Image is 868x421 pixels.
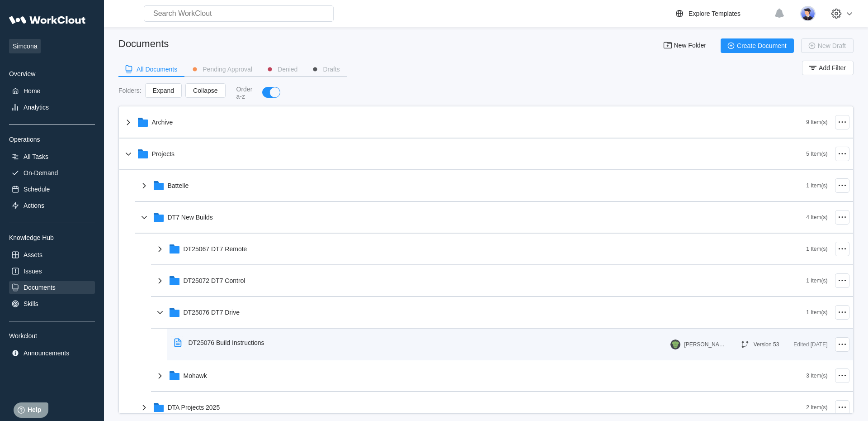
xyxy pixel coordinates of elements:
div: Version 53 [754,341,779,348]
div: Knowledge Hub [9,234,95,241]
div: 1 Item(s) [806,277,827,284]
img: user-5.png [800,6,816,21]
div: Pending Approval [203,66,252,72]
div: 1 Item(s) [806,246,827,252]
div: DT7 New Builds [168,214,213,221]
div: 2 Item(s) [806,404,827,411]
span: Create Document [737,43,787,49]
div: Battelle [168,182,189,189]
a: Schedule [9,183,95,196]
div: 5 Item(s) [806,151,827,157]
div: 9 Item(s) [806,119,827,125]
div: 1 Item(s) [806,309,827,316]
a: Actions [9,199,95,212]
div: Denied [278,66,297,72]
div: Documents [24,284,56,291]
a: Home [9,85,95,97]
a: Explore Templates [674,8,769,19]
span: Expand [153,87,174,94]
button: Expand [145,83,182,98]
div: Drafts [323,66,340,72]
div: DT25067 DT7 Remote [184,245,247,253]
div: Issues [24,268,42,275]
button: New Folder [657,38,713,53]
a: On-Demand [9,167,95,179]
span: Collapse [193,87,217,94]
div: On-Demand [24,169,58,177]
div: All Documents [137,66,177,72]
div: Assets [24,251,42,258]
div: 4 Item(s) [806,214,827,220]
div: Archive [152,119,173,126]
div: Home [24,87,40,95]
div: DTA Projects 2025 [168,404,220,411]
div: Documents [118,38,169,50]
div: DT25076 Build Instructions [189,339,264,346]
span: New Draft [818,43,846,49]
div: DT25076 DT7 Drive [184,309,240,316]
div: Edited [DATE] [793,339,827,350]
div: Skills [24,300,38,307]
div: Workclout [9,332,95,340]
div: Announcements [24,349,69,357]
button: Create Document [721,38,794,53]
div: Analytics [24,104,49,111]
button: All Documents [118,62,184,76]
button: Pending Approval [184,62,259,76]
div: [PERSON_NAME] [684,341,725,348]
div: 1 Item(s) [806,182,827,189]
a: Analytics [9,101,95,114]
a: Assets [9,249,95,261]
img: gator.png [670,340,680,349]
a: All Tasks [9,150,95,163]
button: Add Filter [802,61,854,75]
div: 3 Item(s) [806,373,827,379]
div: Mohawk [184,372,207,379]
div: All Tasks [24,153,48,160]
span: Simcona [9,39,41,53]
div: Overview [9,70,95,77]
a: Issues [9,265,95,277]
div: Projects [152,150,175,158]
button: Denied [259,62,305,76]
button: New Draft [801,38,854,53]
a: Announcements [9,347,95,359]
div: Actions [24,202,44,209]
a: Documents [9,281,95,294]
button: Drafts [305,62,347,76]
div: Operations [9,136,95,143]
span: New Folder [674,42,706,49]
span: Add Filter [819,65,846,71]
input: Search WorkClout [144,5,334,22]
div: Explore Templates [689,10,741,17]
div: Schedule [24,186,50,193]
div: DT25072 DT7 Control [184,277,245,284]
button: Collapse [185,83,225,98]
div: Folders : [118,87,142,94]
div: Order a-z [236,86,254,100]
a: Skills [9,297,95,310]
